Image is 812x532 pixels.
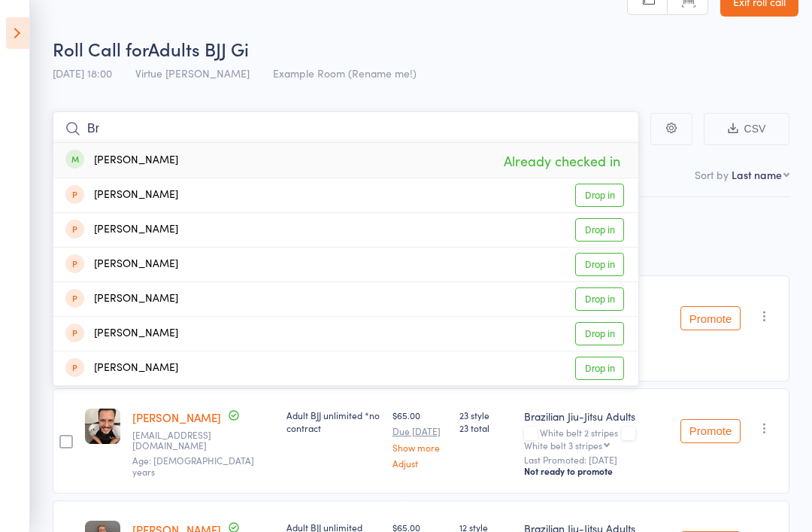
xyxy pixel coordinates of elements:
[53,111,639,146] input: Search by name
[732,167,782,182] div: Last name
[459,409,512,421] span: 23 style
[65,152,178,169] div: [PERSON_NAME]
[524,465,668,477] div: Not ready to promote
[575,287,624,311] a: Drop in
[575,322,624,345] a: Drop in
[392,426,448,436] small: Due [DATE]
[65,290,178,308] div: [PERSON_NAME]
[575,253,624,276] a: Drop in
[704,113,789,145] button: CSV
[132,409,221,425] a: [PERSON_NAME]
[65,256,178,273] div: [PERSON_NAME]
[680,419,741,443] button: Promote
[132,454,254,477] span: Age: [DEMOGRAPHIC_DATA] years
[392,442,448,452] a: Show more
[575,357,624,380] a: Drop in
[53,65,112,81] span: [DATE] 18:00
[273,65,417,81] span: Example Room (Rename me!)
[500,147,624,174] span: Already checked in
[392,409,448,468] div: $65.00
[132,430,230,451] small: pedrolucas.angeli@gmail.com
[148,36,249,61] span: Adults BJJ Gi
[459,421,512,434] span: 23 total
[65,187,178,204] div: [PERSON_NAME]
[575,218,624,242] a: Drop in
[65,221,178,239] div: [PERSON_NAME]
[53,36,148,61] span: Roll Call for
[65,360,178,377] div: [PERSON_NAME]
[575,184,624,207] a: Drop in
[65,325,178,342] div: [PERSON_NAME]
[392,458,448,468] a: Adjust
[680,306,741,330] button: Promote
[85,409,120,444] img: image1743494577.png
[524,427,668,450] div: White belt 2 stripes
[695,167,729,182] label: Sort by
[524,409,668,424] div: Brazilian Jiu-Jitsu Adults
[524,454,668,465] small: Last Promoted: [DATE]
[286,409,380,434] div: Adult BJJ unlimited *no contract
[135,65,250,81] span: Virtue [PERSON_NAME]
[524,440,602,450] div: White belt 3 stripes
